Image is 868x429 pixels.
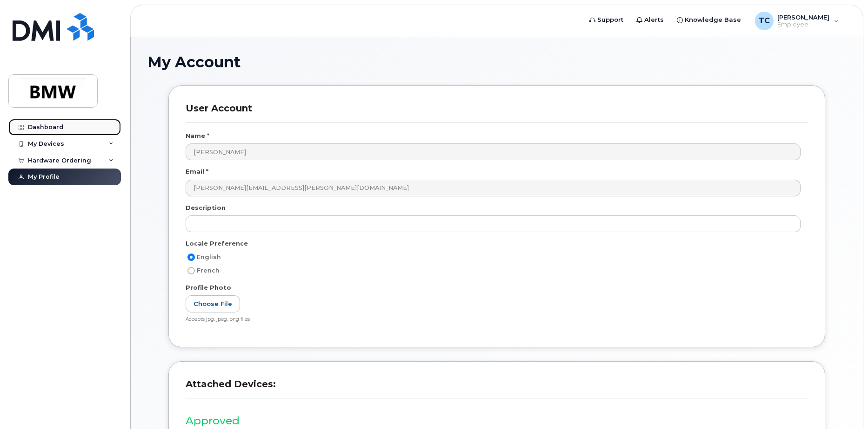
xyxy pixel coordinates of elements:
span: French [197,267,220,274]
h1: My Account [147,54,846,70]
h3: Attached Devices: [186,378,808,398]
label: Profile Photo [186,283,231,292]
label: Name * [186,131,209,140]
h3: User Account [186,103,808,123]
input: English [187,253,195,261]
label: Locale Preference [186,239,248,248]
label: Description [186,203,226,212]
h3: Approved [186,415,808,427]
input: French [187,267,195,274]
iframe: Messenger Launcher [828,389,861,422]
label: Choose File [186,295,240,312]
div: Accepts jpg, jpeg, png files [186,316,801,323]
label: Email * [186,167,208,176]
span: English [197,253,221,260]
